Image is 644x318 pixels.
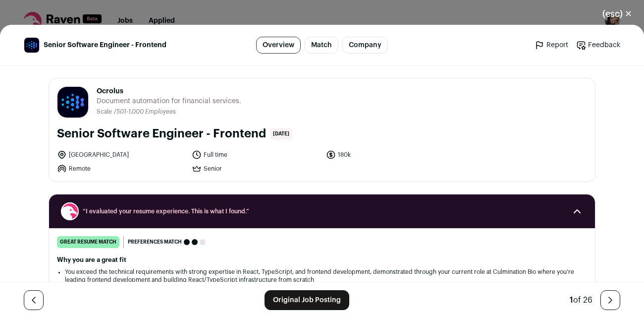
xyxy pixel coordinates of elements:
[114,108,176,116] li: /
[57,126,266,142] h1: Senior Software Engineer - Frontend
[97,96,241,106] span: Document automation for financial services.
[128,237,182,247] span: Preferences match
[576,40,620,50] a: Feedback
[57,87,88,118] img: 0d7b8d9a3b577bd6c2caada355c5447f3f819241826a91b1594fa99c421327aa.jpg
[192,150,321,160] li: Full time
[65,268,579,284] li: You exceed the technical requirements with strong expertise in React, TypeScript, and frontend de...
[83,207,561,215] span: “I evaluated your resume experience. This is what I found.”
[57,236,119,248] div: great resume match
[570,296,573,304] span: 1
[265,290,349,310] a: Original Job Posting
[270,128,292,140] span: [DATE]
[116,109,176,115] span: 501-1,000 Employees
[24,38,39,53] img: 0d7b8d9a3b577bd6c2caada355c5447f3f819241826a91b1594fa99c421327aa.jpg
[256,37,301,54] a: Overview
[57,150,186,160] li: [GEOGRAPHIC_DATA]
[57,256,587,264] h2: Why you are a great fit
[192,164,321,174] li: Senior
[570,294,592,306] div: of 26
[326,150,455,160] li: 180k
[97,108,114,116] li: Scale
[97,86,241,96] span: Ocrolus
[44,40,166,50] span: Senior Software Engineer - Frontend
[305,37,338,54] a: Match
[590,3,644,25] button: Close modal
[57,164,186,174] li: Remote
[342,37,388,54] a: Company
[535,40,568,50] a: Report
